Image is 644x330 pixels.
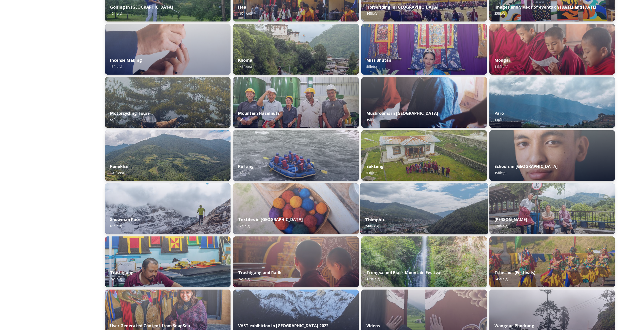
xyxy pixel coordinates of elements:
[105,130,231,181] img: 2022-10-01%252012.59.42.jpg
[489,130,615,181] img: _SCH2151_FINAL_RGB.jpg
[233,77,359,128] img: WattBryan-20170720-0740-P50.jpg
[489,236,615,287] img: Dechenphu%2520Festival14.jpg
[494,4,596,10] strong: Images and videos of events on [DATE] and [DATE]
[489,183,615,234] img: Trashi%2520Yangtse%2520090723%2520by%2520Amp%2520Sripimanwat-187.jpg
[494,11,506,16] span: 35 file(s)
[110,57,142,63] strong: Incense Making
[366,4,439,10] strong: Horseriding in [GEOGRAPHIC_DATA]
[105,77,231,128] img: By%2520Leewang%2520Tobgay%252C%2520President%252C%2520The%2520Badgers%2520Motorcycle%2520Club%252...
[238,57,252,63] strong: Khoma
[494,170,506,175] span: 19 file(s)
[366,323,380,328] strong: Videos
[366,270,442,275] strong: Trongsa and Black Mountain Festival
[233,130,359,181] img: f73f969a-3aba-4d6d-a863-38e7472ec6b1.JPG
[238,217,303,222] strong: Textiles in [GEOGRAPHIC_DATA]
[110,111,150,116] strong: Motorcycling Tours
[238,4,246,10] strong: Haa
[366,111,438,116] strong: Mushrooms in [GEOGRAPHIC_DATA]
[366,64,377,69] span: 5 file(s)
[238,11,252,16] span: 160 file(s)
[489,77,615,128] img: Paro%2520050723%2520by%2520Amp%2520Sripimanwat-20.jpg
[110,170,124,175] span: 103 file(s)
[365,217,384,223] strong: Thimphu
[494,224,508,228] span: 228 file(s)
[494,164,558,169] strong: Schools in [GEOGRAPHIC_DATA]
[110,117,122,122] span: 54 file(s)
[494,111,504,116] strong: Paro
[360,183,488,234] img: Thimphu%2520190723%2520by%2520Amp%2520Sripimanwat-43.jpg
[233,24,359,75] img: Khoma%2520130723%2520by%2520Amp%2520Sripimanwat-7.jpg
[238,164,254,169] strong: Rafting
[366,164,384,169] strong: Sakteng
[233,183,359,234] img: _SCH9806.jpg
[494,117,508,122] span: 136 file(s)
[238,117,250,122] span: 10 file(s)
[110,323,190,328] strong: User Generated Content from SnapSea
[494,277,508,281] span: 345 file(s)
[110,270,134,275] strong: Trashigang
[238,277,250,281] span: 74 file(s)
[238,111,280,116] strong: Mountain Hazelnuts
[494,64,508,69] span: 113 file(s)
[110,224,122,228] span: 65 file(s)
[110,4,173,10] strong: Golfing in [GEOGRAPHIC_DATA]
[238,64,252,69] span: 146 file(s)
[366,117,378,122] span: 19 file(s)
[366,57,391,63] strong: Miss Bhutan
[361,77,487,128] img: _SCH7798.jpg
[366,277,380,281] span: 119 file(s)
[233,236,359,287] img: Trashigang%2520and%2520Rangjung%2520060723%2520by%2520Amp%2520Sripimanwat-32.jpg
[238,323,328,328] strong: VAST exhibition in [GEOGRAPHIC_DATA] 2022
[489,24,615,75] img: Mongar%2520and%2520Dametshi%2520110723%2520by%2520Amp%2520Sripimanwat-9.jpg
[110,11,122,16] span: 12 file(s)
[110,64,122,69] span: 13 file(s)
[494,270,535,275] strong: Tshechus (Festivals)
[366,170,378,175] span: 53 file(s)
[105,183,231,234] img: Snowman%2520Race41.jpg
[494,323,534,328] strong: Wangdue Phodrang
[110,164,128,169] strong: Punakha
[361,236,487,287] img: 2022-10-01%252018.12.56.jpg
[238,270,283,275] strong: Trashigang and Radhi
[110,277,122,281] span: 74 file(s)
[494,57,510,63] strong: Mongar
[366,11,378,16] span: 16 file(s)
[361,24,487,75] img: Miss%2520Bhutan%2520Tashi%2520Choden%25205.jpg
[494,217,527,222] strong: [PERSON_NAME]
[361,130,487,181] img: Sakteng%2520070723%2520by%2520Nantawat-5.jpg
[105,24,231,75] img: _SCH5631.jpg
[365,224,379,228] span: 248 file(s)
[105,236,231,287] img: Trashigang%2520and%2520Rangjung%2520060723%2520by%2520Amp%2520Sripimanwat-66.jpg
[238,224,250,228] span: 12 file(s)
[238,170,250,175] span: 14 file(s)
[110,217,141,222] strong: Snowman Race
